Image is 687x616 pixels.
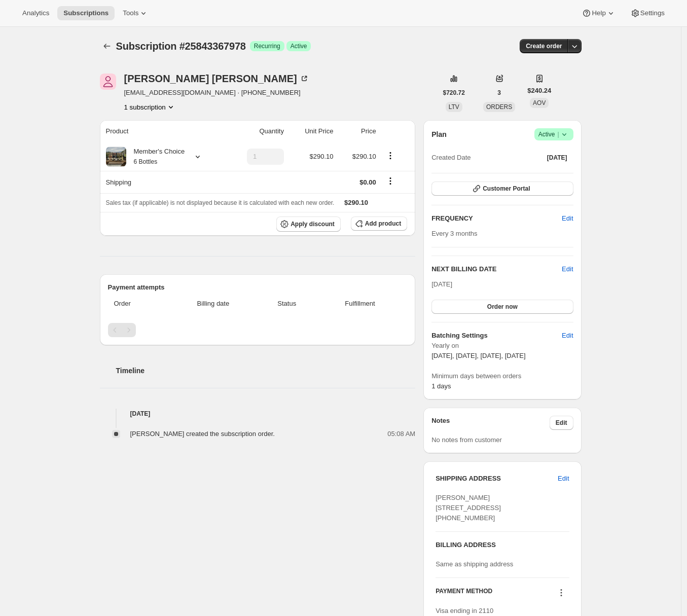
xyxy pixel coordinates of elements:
span: 05:08 AM [387,429,415,439]
span: [PERSON_NAME] [STREET_ADDRESS] [PHONE_NUMBER] [436,494,501,522]
span: Active [538,129,569,139]
button: Shipping actions [382,175,399,187]
button: Subscriptions [57,6,115,20]
h4: [DATE] [100,409,416,419]
span: Help [592,9,605,17]
button: Product actions [124,102,176,112]
th: Order [108,293,169,315]
h2: Plan [431,129,447,139]
h2: NEXT BILLING DATE [431,264,562,274]
span: Active [291,42,307,50]
span: $290.10 [352,153,376,160]
button: Order now [431,300,573,314]
button: Customer Portal [431,182,573,196]
th: Unit Price [287,120,337,142]
span: LTV [449,103,459,111]
span: Customer Portal [483,185,530,193]
img: product img [106,147,126,166]
span: Tania Smith [100,74,116,90]
th: Price [336,120,379,142]
button: 3 [491,86,507,100]
span: Create order [526,42,562,50]
button: Tools [117,6,155,20]
span: Yearly on [431,341,573,351]
span: | [557,130,559,138]
nav: Pagination [108,323,408,337]
th: Product [100,120,226,142]
h6: Batching Settings [431,331,562,341]
button: Create order [520,39,568,53]
span: [DATE] [431,280,452,288]
span: $290.10 [344,199,368,206]
button: Apply discount [276,216,341,232]
small: 6 Bottles [134,158,158,165]
button: Add product [351,216,407,231]
span: Sales tax (if applicable) is not displayed because it is calculated with each new order. [106,199,335,206]
span: Settings [640,9,665,17]
h2: Payment attempts [108,282,408,293]
th: Quantity [226,120,287,142]
span: Same as shipping address [436,560,513,568]
button: Edit [550,416,573,430]
h3: SHIPPING ADDRESS [436,474,558,484]
span: Apply discount [291,220,335,228]
span: No notes from customer [431,436,502,444]
span: $0.00 [359,178,376,186]
span: Created Date [431,153,471,163]
span: Status [261,299,313,309]
span: Fulfillment [319,299,401,309]
th: Shipping [100,171,226,193]
span: Edit [562,331,573,341]
span: Recurring [254,42,280,50]
h3: Notes [431,416,550,430]
span: Add product [365,220,401,228]
span: 3 [497,89,501,97]
span: Edit [558,474,569,484]
div: Member's Choice [126,147,185,167]
button: $720.72 [437,86,471,100]
button: Settings [624,6,671,20]
h2: FREQUENCY [431,213,562,224]
span: Every 3 months [431,230,477,237]
span: ORDERS [486,103,512,111]
span: [EMAIL_ADDRESS][DOMAIN_NAME] · [PHONE_NUMBER] [124,88,309,98]
button: Help [575,6,622,20]
button: [DATE] [541,151,573,165]
span: [PERSON_NAME] created the subscription order. [130,430,275,438]
span: Subscription #25843367978 [116,41,246,52]
button: Subscriptions [100,39,114,53]
button: Product actions [382,150,399,161]
span: $240.24 [527,86,551,96]
button: Edit [556,210,579,227]
span: Subscriptions [63,9,109,17]
div: [PERSON_NAME] [PERSON_NAME] [124,74,309,84]
span: Billing date [171,299,255,309]
span: $290.10 [309,153,333,160]
span: Edit [556,419,567,427]
span: Edit [562,213,573,224]
span: [DATE], [DATE], [DATE], [DATE] [431,352,525,359]
span: Tools [123,9,138,17]
span: 1 days [431,382,451,390]
span: Order now [487,303,518,311]
span: AOV [533,99,546,106]
button: Analytics [16,6,55,20]
span: Analytics [22,9,49,17]
span: Minimum days between orders [431,371,573,381]
span: [DATE] [547,154,567,162]
button: Edit [556,328,579,344]
button: Edit [562,264,573,274]
h2: Timeline [116,366,416,376]
button: Edit [552,470,575,487]
span: $720.72 [443,89,465,97]
h3: BILLING ADDRESS [436,540,569,550]
h3: PAYMENT METHOD [436,587,492,601]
